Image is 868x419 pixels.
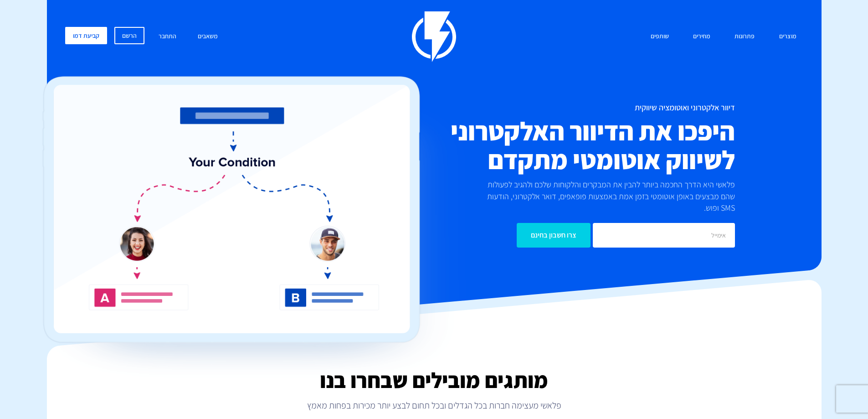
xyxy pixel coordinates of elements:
a: משאבים [191,27,225,47]
input: אימייל [593,223,735,248]
a: שותפים [644,27,676,47]
input: צרו חשבון בחינם [517,223,591,248]
h2: מותגים מובילים שבחרו בנו [47,368,822,392]
a: הרשם [114,27,144,44]
p: פלאשי היא הדרך החכמה ביותר להבין את המבקרים והלקוחות שלכם ולהגיב לפעולות שהם מבצעים באופן אוטומטי... [472,179,735,214]
a: קביעת דמו [65,27,107,44]
a: מחירים [686,27,717,47]
h1: דיוור אלקטרוני ואוטומציה שיווקית [380,103,735,112]
a: פתרונות [728,27,761,47]
h2: היפכו את הדיוור האלקטרוני לשיווק אוטומטי מתקדם [380,117,735,174]
p: פלאשי מעצימה חברות בכל הגדלים ובכל תחום לבצע יותר מכירות בפחות מאמץ [47,399,822,412]
a: התחבר [152,27,183,47]
a: מוצרים [772,27,803,47]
